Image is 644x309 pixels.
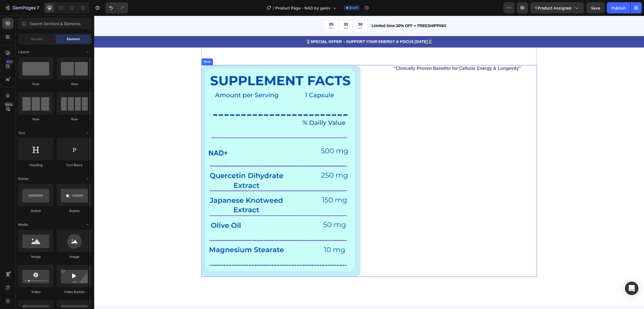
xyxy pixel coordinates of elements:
[83,220,92,229] span: Toggle open
[2,2,42,13] button: 7
[275,5,330,11] span: Product Page - NAD by genix
[18,117,53,122] div: Row
[83,174,92,183] span: Toggle open
[607,2,630,13] button: Publish
[107,49,266,262] img: gempages_543980698587890526-48fad3d4-a62b-4016-93ae-710a979ec6db.png
[591,6,600,10] span: Save
[18,49,29,54] span: Layout
[18,222,28,227] span: Media
[18,254,53,259] div: Image
[57,289,92,294] div: Video Banner
[57,208,92,213] div: Button
[57,117,92,122] div: Row
[18,18,92,29] input: Search Sections & Elements
[530,2,584,13] button: 1 product assigned
[18,82,53,87] div: Row
[625,282,638,295] div: Open Intercom Messenger
[535,5,571,11] span: 1 product assigned
[37,4,39,11] p: 7
[83,47,92,56] span: Toggle open
[31,37,43,42] span: Section
[612,5,626,11] div: Publish
[216,24,333,28] strong: SPECIAL OFFER – SUPPORT YOUR ENERGY & FOCUS [DATE]
[94,16,644,309] iframe: Design area
[108,44,118,49] div: Row
[67,37,80,42] span: Element
[57,82,92,87] div: Row
[586,2,605,13] button: Save
[18,289,53,294] div: Video
[273,5,274,11] span: /
[18,163,53,168] div: Heading
[18,208,53,213] div: Button
[299,50,427,55] strong: “Clinically Proven Benefits for Cellular Energy & Longevity”
[105,2,128,13] div: Undo/Redo
[83,129,92,137] span: Toggle open
[349,5,358,10] span: Draft
[4,102,13,107] div: Beta
[5,60,13,64] div: 450
[18,176,29,181] span: Button
[18,130,25,136] span: Text
[57,254,92,259] div: Image
[57,163,92,168] div: Text Block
